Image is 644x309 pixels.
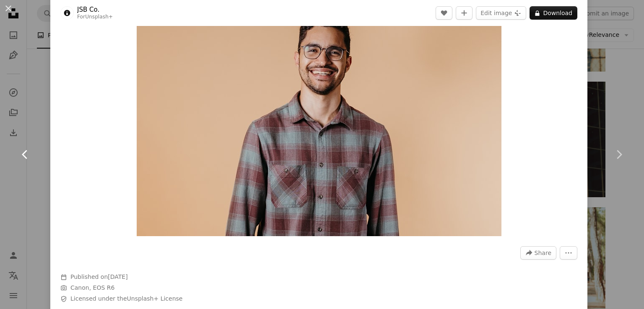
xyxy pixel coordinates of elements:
[77,14,113,21] div: For
[70,284,114,292] button: Canon, EOS R6
[77,5,113,14] a: JSB Co.
[594,114,644,195] a: Next
[535,247,551,259] span: Share
[108,273,127,280] time: July 22, 2023 at 11:42:57 AM GMT+5
[476,6,526,20] button: Edit image
[127,295,183,302] a: Unsplash+ License
[560,246,577,260] button: More Actions
[70,273,128,280] span: Published on
[436,6,452,20] button: Like
[85,14,113,20] a: Unsplash+
[60,6,74,20] img: Go to JSB Co.'s profile
[530,6,577,20] button: Download
[520,246,556,260] button: Share this image
[70,295,182,303] span: Licensed under the
[456,6,473,20] button: Add to Collection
